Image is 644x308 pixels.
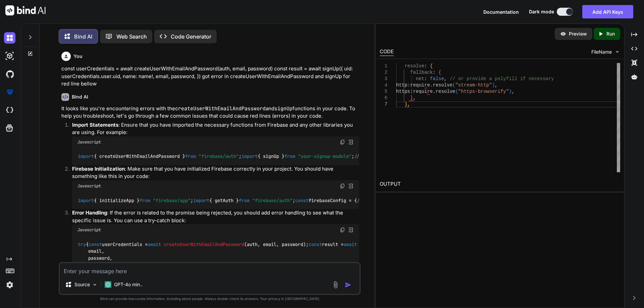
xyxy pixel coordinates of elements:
span: // Adjust the import based on your project structure [354,153,494,160]
span: await [148,241,161,247]
span: false [430,76,444,81]
img: copy [340,139,345,145]
div: 6 [380,95,387,101]
span: : [433,70,435,75]
p: Preview [569,30,587,37]
p: GPT-4o min.. [114,281,143,288]
img: Pick Models [92,282,98,288]
span: from [185,153,196,160]
span: } [410,95,413,101]
div: 7 [380,101,387,108]
img: cloudideIcon [4,105,15,116]
span: { [438,70,441,75]
span: , [512,89,514,94]
span: ( [452,82,455,88]
img: attachment [332,281,339,289]
img: chevron down [614,49,620,55]
span: import [78,153,94,160]
span: import [241,153,258,160]
span: http [396,82,408,88]
img: preview [560,31,566,37]
img: Open in Browser [348,139,354,145]
p: Code Generator [171,33,211,41]
span: resolve [433,82,452,88]
p: : If the error is related to the promise being rejected, you should add error handling to see wha... [72,209,359,224]
span: . [433,89,435,94]
span: ( [455,89,458,94]
span: import [78,197,94,203]
span: resolve [435,89,455,94]
span: createUserWithEmailAndPassword [164,241,244,247]
code: { createUserWithEmailAndPassword } ; { signUp } ; [77,153,494,160]
span: FileName [591,49,612,55]
strong: Import Statements [72,122,118,128]
img: Bind AI [5,5,46,15]
div: CODE [380,48,394,56]
img: premium [4,86,15,98]
strong: Firebase Initialization [72,166,125,172]
span: require [410,82,430,88]
img: darkAi-studio [4,50,15,62]
span: import [193,197,209,203]
span: } [405,102,407,107]
span: Dark mode [529,8,554,15]
code: { initializeApp } ; { getAuth } ; firebaseConfig = { }; app = (firebaseConfig); auth = (app); [77,197,615,204]
span: from [284,153,295,160]
span: "firebase/auth" [199,153,239,160]
p: : Make sure that you have initialized Firebase correctly in your project. You should have somethi... [72,165,359,180]
span: ) [492,82,494,88]
span: // Your Firebase configuration [357,197,437,203]
code: createUserWithEmailAndPassword [175,105,266,112]
div: 3 [380,76,387,82]
p: It looks like you're encountering errors with the and functions in your code. To help you trouble... [61,105,359,120]
span: Javascript [77,183,101,189]
p: : Ensure that you have imported the necessary functions from Firebase and any other libraries you... [72,121,359,136]
span: "https-browserify" [458,89,509,94]
span: { [430,63,432,69]
span: from [239,197,250,203]
span: , [413,95,416,101]
span: "your-signup-module" [298,153,352,160]
img: githubDark [4,68,15,80]
span: try [78,241,86,247]
strong: Error Handling [72,209,107,216]
img: icon [345,282,352,288]
span: Javascript [77,139,101,145]
span: : [407,82,410,88]
h6: You [73,53,83,60]
span: : [424,76,427,81]
span: . [430,82,432,88]
span: fallback [410,70,433,75]
span: net [416,76,424,81]
span: https [396,89,410,94]
span: "firebase/app" [153,197,191,203]
p: Bind AI [74,33,92,41]
img: Open in Browser [348,183,354,189]
span: : [410,89,413,94]
span: ) [509,89,512,94]
img: darkChat [4,32,15,44]
span: , [407,102,410,107]
span: Documentation [483,9,519,15]
span: , [495,82,497,88]
img: copy [340,183,345,189]
span: resolve [405,63,424,69]
p: Run [606,30,615,37]
span: const [89,241,102,247]
p: Web Search [116,33,147,41]
button: Documentation [483,8,519,15]
img: Open in Browser [348,227,354,233]
div: 2 [380,69,387,76]
p: Source [74,281,90,288]
code: { userCredentials = (auth, email, password); result = ({ : userCredentials. . , : name!, email, p... [77,241,494,282]
h2: OUTPUT [376,176,624,192]
button: Add API Keys [582,5,633,18]
span: Javascript [77,227,101,233]
span: from [140,197,150,203]
span: const [295,197,309,203]
span: "firebase/auth" [252,197,292,203]
div: 1 [380,63,387,69]
img: GPT-4o mini [105,281,111,288]
img: settings [4,279,15,291]
img: copy [340,227,345,233]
